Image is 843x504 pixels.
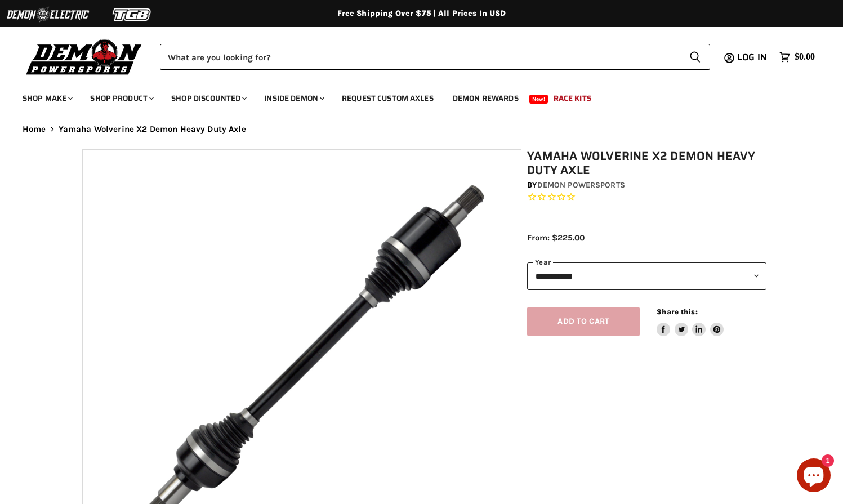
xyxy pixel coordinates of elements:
img: Demon Powersports [23,37,146,77]
span: New! [529,95,548,104]
a: Log in [732,52,774,63]
a: Race Kits [545,87,600,110]
a: Shop Make [14,87,79,110]
a: Shop Product [82,87,160,110]
h1: Yamaha Wolverine X2 Demon Heavy Duty Axle [527,149,766,177]
ul: Main menu [14,82,812,110]
a: Request Custom Axles [333,87,442,110]
span: Share this: [657,307,697,316]
img: TGB Logo 2 [90,4,175,25]
span: Yamaha Wolverine X2 Demon Heavy Duty Axle [59,124,246,134]
span: Log in [737,50,767,64]
img: Demon Electric Logo 2 [6,4,90,25]
input: Search [160,44,680,70]
a: Home [23,124,46,134]
a: $0.00 [774,49,820,65]
aside: Share this: [657,307,724,337]
a: Inside Demon [256,87,331,110]
span: $0.00 [795,52,815,63]
form: Product [160,44,710,70]
a: Shop Discounted [163,87,253,110]
select: year [527,262,766,290]
inbox-online-store-chat: Shopify online store chat [793,458,834,495]
span: Rated 0.0 out of 5 stars 0 reviews [527,191,766,203]
div: by [527,179,766,191]
button: Search [680,44,710,70]
a: Demon Powersports [537,180,625,190]
span: From: $225.00 [527,233,585,243]
a: Demon Rewards [444,87,527,110]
